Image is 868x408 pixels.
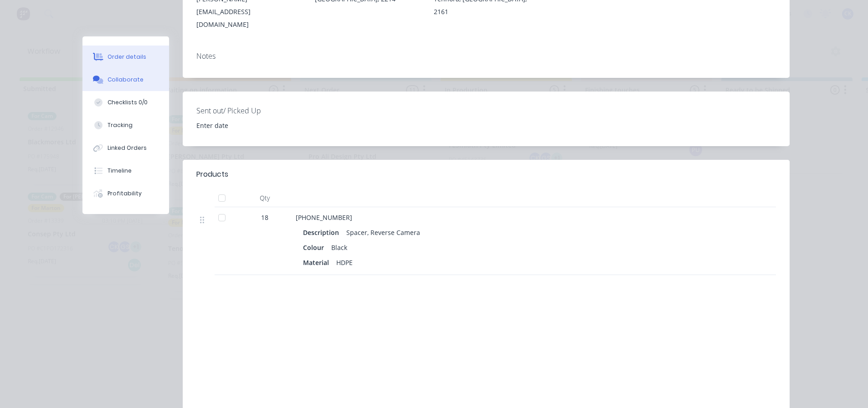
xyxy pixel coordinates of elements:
span: [PHONE_NUMBER] [296,213,352,222]
button: Tracking [82,114,169,137]
div: Order details [108,53,146,61]
div: Black [328,241,351,254]
div: HDPE [333,256,356,269]
div: Notes [196,52,776,61]
button: Order details [82,46,169,68]
input: Enter date [190,118,303,132]
div: Material [303,256,333,269]
div: Profitability [108,189,142,198]
div: Linked Orders [108,144,147,152]
label: Sent out/ Picked Up [196,105,310,116]
button: Collaborate [82,68,169,91]
button: Timeline [82,159,169,182]
button: Linked Orders [82,137,169,159]
div: Tracking [108,121,133,129]
div: Qty [237,189,292,207]
span: 18 [261,213,268,222]
div: Collaborate [108,76,144,84]
button: Checklists 0/0 [82,91,169,114]
button: Profitability [82,182,169,205]
div: Timeline [108,167,132,175]
div: Spacer, Reverse Camera [343,226,424,239]
div: Products [196,169,228,180]
div: Checklists 0/0 [108,98,148,107]
div: Colour [303,241,328,254]
div: Description [303,226,343,239]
